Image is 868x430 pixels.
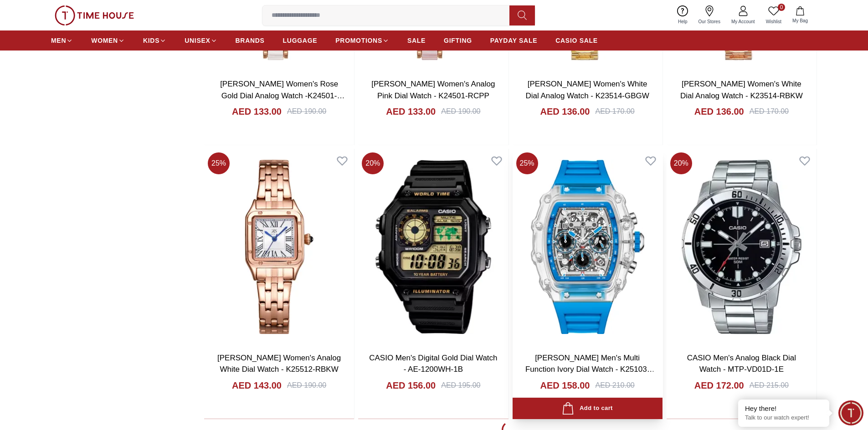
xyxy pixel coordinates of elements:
[694,105,744,118] h4: AED 136.00
[91,36,118,45] span: WOMEN
[728,18,759,25] span: My Account
[386,105,436,118] h4: AED 133.00
[667,149,817,344] img: CASIO Men's Analog Black Dial Watch - MTP-VD01D-1E
[750,380,789,391] div: AED 215.00
[51,36,66,45] span: MEN
[838,400,863,425] div: Chat Widget
[91,32,125,49] a: WOMEN
[185,32,217,49] a: UNISEX
[358,149,508,344] img: CASIO Men's Digital Gold Dial Watch - AE-1200WH-1B
[217,354,341,374] a: [PERSON_NAME] Women's Analog White Dial Watch - K25512-RBKW
[745,404,822,413] div: Hey there!
[513,398,663,419] button: Add to cart
[444,36,472,45] span: GIFTING
[687,354,796,374] a: CASIO Men's Analog Black Dial Watch - MTP-VD01D-1E
[407,32,426,49] a: SALE
[540,105,590,118] h4: AED 136.00
[674,18,691,25] span: Help
[220,80,344,111] a: [PERSON_NAME] Women's Rose Gold Dial Analog Watch -K24501-RCWW
[750,106,789,117] div: AED 170.00
[185,36,210,45] span: UNISEX
[693,4,726,27] a: Our Stores
[208,152,230,174] span: 25 %
[490,36,537,45] span: PAYDAY SALE
[283,36,318,45] span: LUGGAGE
[762,18,785,25] span: Wishlist
[287,106,326,117] div: AED 190.00
[595,380,634,391] div: AED 210.00
[525,354,655,385] a: [PERSON_NAME] Men's Multi Function Ivory Dial Watch - K25103-ZSLI
[232,379,282,392] h4: AED 143.00
[695,18,724,25] span: Our Stores
[143,36,159,45] span: KIDS
[371,80,495,100] a: [PERSON_NAME] Women's Analog Pink Dial Watch - K24501-RCPP
[444,32,472,49] a: GIFTING
[760,4,787,27] a: 0Wishlist
[236,32,265,49] a: BRANDS
[562,402,612,415] div: Add to cart
[236,36,265,45] span: BRANDS
[335,36,382,45] span: PROMOTIONS
[673,4,693,27] a: Help
[555,36,598,45] span: CASIO SALE
[441,106,480,117] div: AED 190.00
[441,380,480,391] div: AED 195.00
[778,4,785,11] span: 0
[55,5,134,25] img: ...
[143,32,166,49] a: KIDS
[745,414,822,422] p: Talk to our watch expert!
[51,32,73,49] a: MEN
[595,106,634,117] div: AED 170.00
[555,32,598,49] a: CASIO SALE
[694,379,744,392] h4: AED 172.00
[204,149,354,344] img: Kenneth Scott Women's Analog White Dial Watch - K25512-RBKW
[232,105,282,118] h4: AED 133.00
[787,5,813,26] button: My Bag
[335,32,389,49] a: PROMOTIONS
[540,379,590,392] h4: AED 158.00
[362,152,384,174] span: 20 %
[283,32,318,49] a: LUGGAGE
[369,354,497,374] a: CASIO Men's Digital Gold Dial Watch - AE-1200WH-1B
[516,152,538,174] span: 25 %
[789,17,812,24] span: My Bag
[680,80,803,100] a: [PERSON_NAME] Women's White Dial Analog Watch - K23514-RBKW
[670,152,692,174] span: 20 %
[407,36,426,45] span: SALE
[386,379,436,392] h4: AED 156.00
[490,32,537,49] a: PAYDAY SALE
[525,80,649,100] a: [PERSON_NAME] Women's White Dial Analog Watch - K23514-GBGW
[287,380,326,391] div: AED 190.00
[513,149,663,344] img: Kenneth Scott Men's Multi Function Ivory Dial Watch - K25103-ZSLI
